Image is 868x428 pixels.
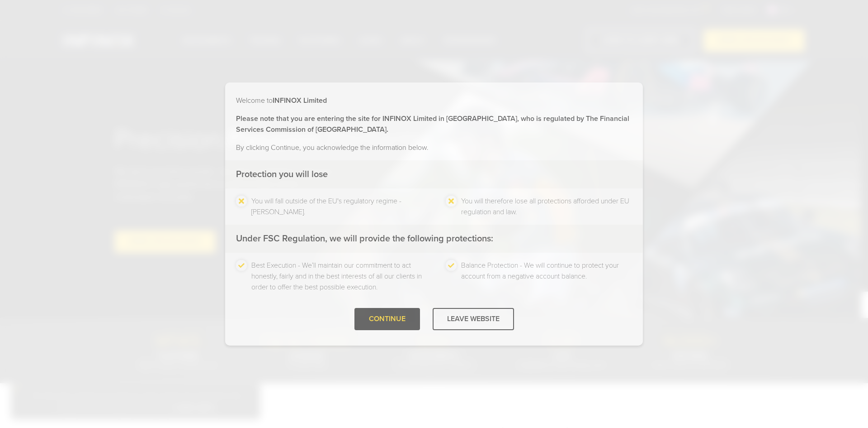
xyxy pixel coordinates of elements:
p: Welcome to [236,95,632,106]
strong: Protection you will lose [236,169,328,180]
div: LEAVE WEBSITE [433,308,514,330]
strong: INFINOX Limited [273,96,327,105]
li: You will therefore lose all protections afforded under EU regulation and law. [461,196,632,217]
div: CONTINUE [354,308,420,330]
li: Best Execution - We’ll maintain our commitment to act honestly, fairly and in the best interests ... [251,260,422,293]
strong: Under FSC Regulation, we will provide the following protections: [236,233,493,244]
strong: Please note that you are entering the site for INFINOX Limited in [GEOGRAPHIC_DATA], who is regul... [236,114,629,134]
li: Balance Protection - We will continue to protect your account from a negative account balance. [461,260,632,293]
li: You will fall outside of the EU's regulatory regime - [PERSON_NAME]. [251,196,422,217]
p: By clicking Continue, you acknowledge the information below. [236,142,632,153]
